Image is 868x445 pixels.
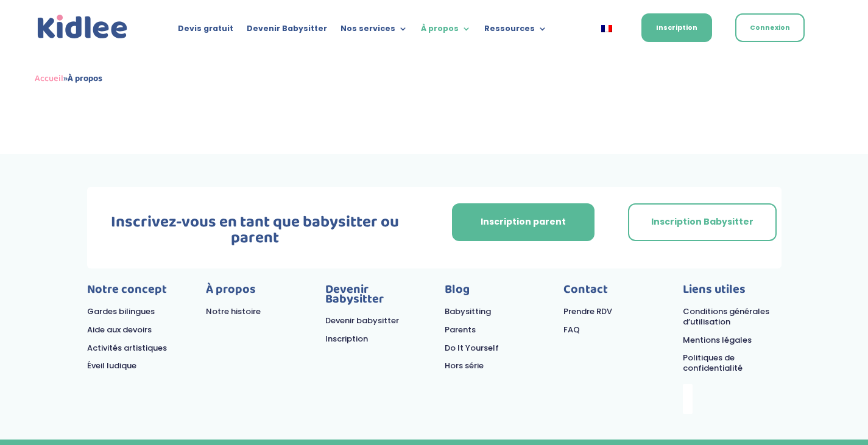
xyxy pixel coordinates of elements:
a: Connexion [735,13,805,42]
a: Notre histoire [206,306,261,317]
a: Kidlee Logo [35,12,130,42]
h3: Inscrivez-vous en tant que babysitter ou parent [87,214,424,252]
a: Devenir Babysitter [247,24,327,38]
a: Devenir babysitter [325,315,399,326]
p: Blog [445,285,543,307]
p: Notre concept [87,285,186,307]
a: Do It Yourself [445,342,499,354]
a: Inscription Babysitter [628,203,777,241]
a: Mentions légales [683,334,752,346]
span: » [35,71,102,86]
p: Contact [563,285,662,307]
strong: À propos [68,71,102,86]
p: Liens utiles [683,285,782,307]
a: Hors série [445,360,484,371]
a: Conditions générales d’utilisation [683,306,769,328]
a: Aide aux devoirs [87,324,152,335]
p: À propos [206,285,305,307]
a: À propos [421,24,471,38]
a: Nos services [340,24,408,38]
a: Devis gratuit [178,24,233,38]
a: Gardes bilingues [87,306,155,317]
p: Devenir Babysitter [325,285,424,316]
a: Prendre RDV [563,306,612,317]
a: Parents [445,324,476,335]
a: Inscription [325,333,368,345]
a: Éveil ludique [87,360,136,371]
a: Inscription [641,13,712,42]
a: Babysitting [445,306,491,317]
a: Ressources [484,24,547,38]
a: Activités artistiques [87,342,167,354]
img: logo_kidlee_bleu [35,12,130,42]
a: Accueil [35,71,63,86]
a: FAQ [563,324,580,335]
a: Inscription parent [452,203,595,241]
a: Politiques de confidentialité [683,352,743,374]
img: Français [601,25,612,32]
